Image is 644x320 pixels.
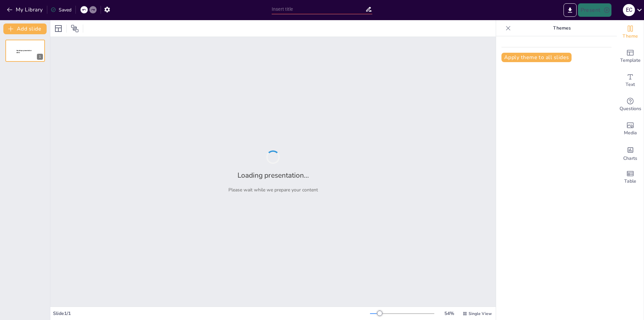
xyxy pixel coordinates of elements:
[617,44,644,68] div: Add ready made slides
[71,25,79,33] span: Position
[5,4,46,15] button: My Library
[37,54,43,60] div: 1
[623,4,635,16] div: E C
[624,178,636,185] span: Table
[617,68,644,93] div: Add text boxes
[228,187,318,193] p: Please wait while we prepare your content
[626,81,635,88] span: Text
[514,20,610,36] p: Themes
[237,171,309,180] h2: Loading presentation...
[441,310,457,317] div: 54 %
[617,93,644,117] div: Get real-time input from your audience
[623,33,638,40] span: Theme
[617,117,644,141] div: Add images, graphics, shapes or video
[16,50,32,53] span: Sendsteps presentation editor
[578,3,611,17] button: Present
[620,57,641,64] span: Template
[5,40,45,62] div: 1
[620,105,641,112] span: Questions
[51,7,71,13] div: Saved
[617,20,644,44] div: Change the overall theme
[623,3,635,17] button: E C
[624,129,637,137] span: Media
[272,4,365,14] input: Insert title
[617,141,644,165] div: Add charts and graphs
[623,155,637,162] span: Charts
[53,310,370,317] div: Slide 1 / 1
[3,24,47,34] button: Add slide
[563,3,577,17] button: Export to PowerPoint
[53,23,64,34] div: Layout
[469,311,492,316] span: Single View
[501,53,572,62] button: Apply theme to all slides
[617,165,644,189] div: Add a table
